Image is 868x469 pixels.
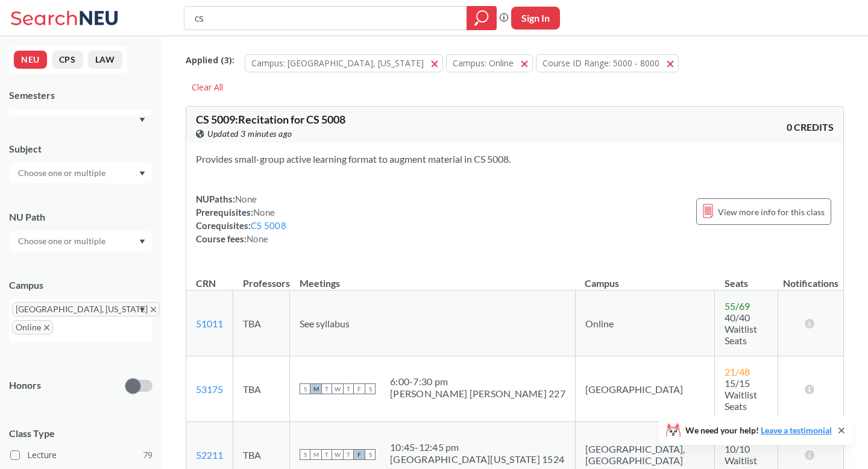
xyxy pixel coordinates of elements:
[575,265,714,291] th: Campus
[354,449,365,460] span: F
[300,383,310,394] span: S
[251,220,286,231] a: CS 5008
[390,441,564,453] div: 10:45 - 12:45 pm
[9,142,153,156] div: Subject
[186,78,229,96] div: Clear All
[151,307,156,312] svg: X to remove pill
[685,426,832,435] span: We need your help!
[290,265,576,291] th: Meetings
[139,307,145,312] svg: Dropdown arrow
[139,171,145,176] svg: Dropdown arrow
[715,265,778,291] th: Seats
[44,325,49,330] svg: X to remove pill
[332,449,343,460] span: W
[12,302,160,316] span: [GEOGRAPHIC_DATA], [US_STATE]X to remove pill
[332,383,343,394] span: W
[310,449,321,460] span: M
[193,8,458,28] input: Class, professor, course number, "phrase"
[12,320,53,335] span: OnlineX to remove pill
[725,300,750,312] span: 55 / 69
[196,113,345,126] span: CS 5009 : Recitation for CS 5008
[9,427,153,440] span: Class Type
[390,453,564,465] div: [GEOGRAPHIC_DATA][US_STATE] 1524
[196,449,223,461] a: 52211
[725,366,750,377] span: 21 / 48
[542,57,659,69] span: Course ID Range: 5000 - 8000
[207,127,292,140] span: Updated 3 minutes ago
[186,54,234,67] span: Applied ( 3 ):
[511,7,560,30] button: Sign In
[761,425,832,435] a: Leave a testimonial
[718,204,825,219] span: View more info for this class
[139,239,145,244] svg: Dropdown arrow
[196,277,216,290] div: CRN
[233,356,290,422] td: TBA
[725,377,757,412] span: 15/15 Waitlist Seats
[9,231,153,251] div: Dropdown arrow
[390,376,565,388] div: 6:00 - 7:30 pm
[196,318,223,329] a: 51011
[12,166,113,180] input: Choose one or multiple
[575,356,714,422] td: [GEOGRAPHIC_DATA]
[354,383,365,394] span: F
[365,383,376,394] span: S
[321,383,332,394] span: T
[233,265,290,291] th: Professors
[9,210,153,224] div: NU Path
[251,57,424,69] span: Campus: [GEOGRAPHIC_DATA], [US_STATE]
[365,449,376,460] span: S
[467,6,497,30] div: magnifying glass
[10,447,153,463] label: Lecture
[474,10,489,27] svg: magnifying glass
[88,51,122,69] button: LAW
[536,54,679,72] button: Course ID Range: 5000 - 8000
[9,279,153,292] div: Campus
[196,153,834,166] section: Provides small-group active learning format to augment material in CS 5008.
[453,57,514,69] span: Campus: Online
[235,194,257,204] span: None
[787,121,834,134] span: 0 CREDITS
[52,51,83,69] button: CPS
[245,54,443,72] button: Campus: [GEOGRAPHIC_DATA], [US_STATE]
[139,118,145,122] svg: Dropdown arrow
[446,54,533,72] button: Campus: Online
[300,318,350,329] span: See syllabus
[321,449,332,460] span: T
[196,383,223,395] a: 53175
[247,233,268,244] span: None
[725,312,757,346] span: 40/40 Waitlist Seats
[9,89,153,102] div: Semesters
[196,192,286,245] div: NUPaths: Prerequisites: Corequisites: Course fees:
[9,163,153,183] div: Dropdown arrow
[778,265,843,291] th: Notifications
[575,291,714,356] td: Online
[343,449,354,460] span: T
[390,388,565,400] div: [PERSON_NAME] [PERSON_NAME] 227
[310,383,321,394] span: M
[300,449,310,460] span: S
[9,379,41,392] p: Honors
[233,291,290,356] td: TBA
[343,383,354,394] span: T
[9,299,153,342] div: [GEOGRAPHIC_DATA], [US_STATE]X to remove pillOnlineX to remove pillDropdown arrow
[143,449,153,462] span: 79
[12,234,113,248] input: Choose one or multiple
[253,207,275,218] span: None
[14,51,47,69] button: NEU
